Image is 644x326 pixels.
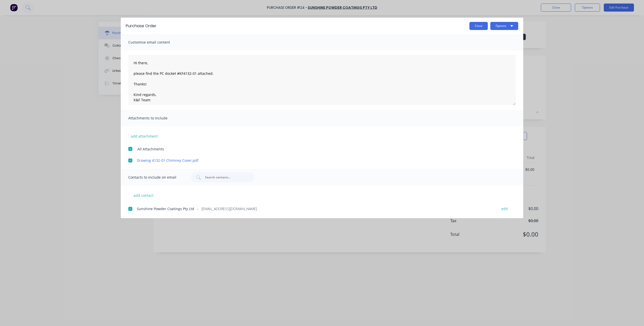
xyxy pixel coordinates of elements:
span: Contacts to include on email [128,174,184,181]
button: add attachment [128,132,160,140]
button: Close [469,22,488,30]
span: Customise email content [128,39,184,46]
button: add contact [128,191,158,199]
button: edit [498,205,511,212]
span: All Attachments [137,146,164,152]
span: Attachments to include [128,115,184,122]
a: Drawing 4132-01 Chimney Cover.pdf [137,158,492,163]
span: [EMAIL_ADDRESS][DOMAIN_NAME] [202,206,257,211]
textarea: Hi there, please find the PC docket #KF4132-01 attached. Thanks! Kind regards, K&F Team [128,55,516,105]
span: - [197,206,198,211]
button: Options [490,22,518,30]
div: Purchase Order [126,23,156,29]
input: Search contacts... [205,175,246,180]
span: Sunshine Powder Coatings Pty Ltd [137,206,194,211]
